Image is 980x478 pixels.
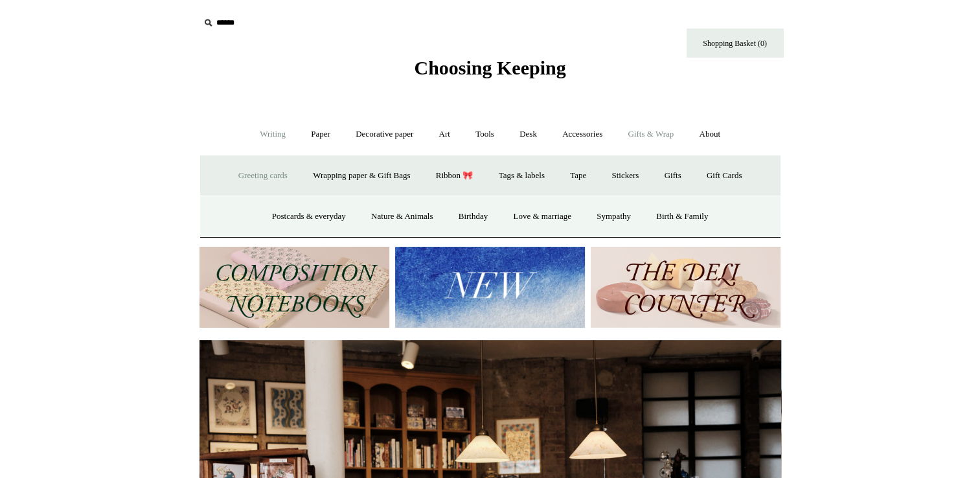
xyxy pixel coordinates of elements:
a: Tools [464,117,506,152]
a: Greeting cards [227,159,299,193]
a: Birthday [447,199,500,234]
a: Sympathy [585,199,643,234]
a: Shopping Basket (0) [687,28,784,58]
a: Nature & Animals [359,199,444,234]
a: Tape [558,159,598,193]
a: Gifts & Wrap [616,117,685,152]
a: Desk [508,117,549,152]
a: Postcards & everyday [260,199,358,234]
img: 202302 Composition ledgers.jpg__PID:69722ee6-fa44-49dd-a067-31375e5d54ec [199,247,389,328]
a: Tags & labels [487,159,556,193]
a: Writing [248,117,297,152]
a: Paper [299,117,342,152]
a: Choosing Keeping [414,67,565,76]
a: Wrapping paper & Gift Bags [301,159,422,193]
img: The Deli Counter [591,247,781,328]
a: Gift Cards [695,159,754,193]
a: Art [427,117,462,152]
a: About [687,117,732,152]
a: Stickers [600,159,650,193]
a: Birth & Family [644,199,720,234]
a: Accessories [551,117,614,152]
a: Ribbon 🎀 [424,159,485,193]
img: New.jpg__PID:f73bdf93-380a-4a35-bcfe-7823039498e1 [395,247,585,328]
span: Choosing Keeping [414,57,565,78]
a: Decorative paper [344,117,425,152]
a: Love & marriage [501,199,583,234]
a: Gifts [653,159,693,193]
